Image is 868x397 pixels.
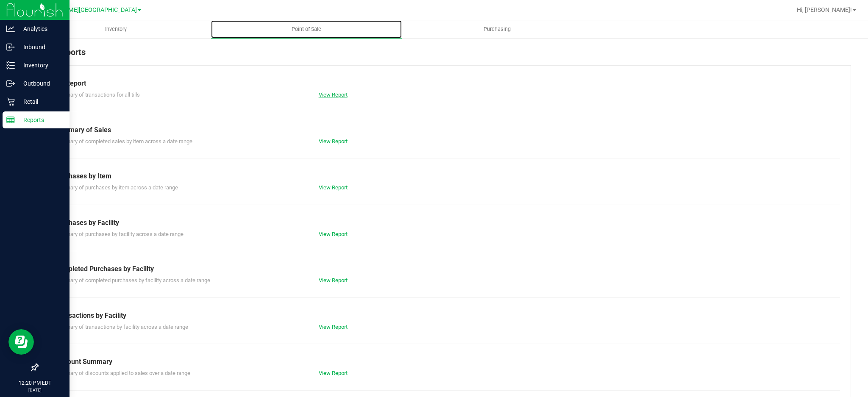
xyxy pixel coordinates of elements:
p: Inbound [15,42,66,52]
a: View Report [319,277,348,283]
p: Retail [15,97,66,107]
span: Summary of purchases by item across a date range [55,184,178,191]
iframe: Resource center [8,329,34,355]
div: Completed Purchases by Facility [55,264,834,274]
a: View Report [319,324,348,330]
span: Summary of purchases by facility across a date range [55,231,184,237]
a: View Report [319,184,348,191]
a: View Report [319,92,348,98]
span: Purchasing [472,25,522,33]
a: Inventory [20,20,211,38]
inline-svg: Outbound [6,79,15,88]
inline-svg: Inventory [6,61,15,69]
span: Point of Sale [280,25,333,33]
span: Summary of discounts applied to sales over a date range [55,370,190,376]
inline-svg: Reports [6,116,15,124]
div: Purchases by Item [55,171,834,181]
inline-svg: Analytics [6,25,15,33]
span: Inventory [94,25,138,33]
div: Purchases by Facility [55,218,834,228]
a: View Report [319,231,348,237]
span: Hi, [PERSON_NAME]! [797,6,852,13]
p: Analytics [15,24,66,34]
p: Inventory [15,60,66,70]
p: 12:20 PM EDT [4,379,66,387]
div: Summary of Sales [55,125,834,135]
a: Purchasing [402,20,593,38]
span: Summary of completed sales by item across a date range [55,138,192,144]
p: Reports [15,115,66,125]
div: POS Reports [37,46,851,65]
div: Transactions by Facility [55,311,834,321]
span: Summary of transactions by facility across a date range [55,324,188,330]
span: Summary of completed purchases by facility across a date range [55,277,210,283]
span: [PERSON_NAME][GEOGRAPHIC_DATA] [32,6,137,14]
a: View Report [319,138,348,144]
div: Discount Summary [55,357,834,367]
p: Outbound [15,78,66,89]
div: Till Report [55,78,834,89]
span: Summary of transactions for all tills [55,92,140,98]
inline-svg: Retail [6,97,15,106]
inline-svg: Inbound [6,43,15,51]
p: [DATE] [4,387,66,393]
a: View Report [319,370,348,376]
a: Point of Sale [211,20,402,38]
